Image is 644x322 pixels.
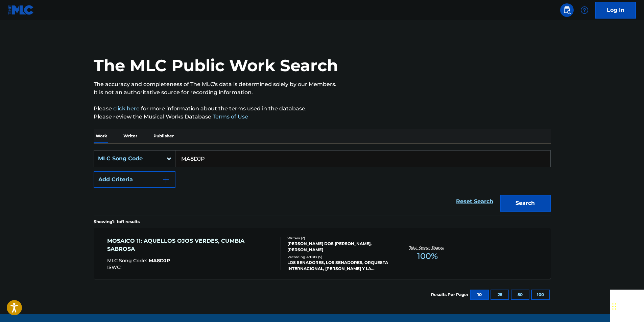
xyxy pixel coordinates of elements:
[94,219,140,225] p: Showing 1 - 1 of 1 results
[287,236,389,241] div: Writers ( 2 )
[107,258,149,264] span: MLC Song Code :
[107,237,275,253] div: MOSAICO 11: AQUELLOS OJOS VERDES, CUMBIA SABROSA
[563,6,571,14] img: search
[491,290,509,300] button: 25
[94,113,551,121] p: Please review the Musical Works Database
[287,241,389,253] div: [PERSON_NAME] DOS [PERSON_NAME], [PERSON_NAME]
[149,258,170,264] span: MA8DJP
[151,129,176,143] p: Publisher
[417,250,438,262] span: 100 %
[470,290,489,300] button: 10
[94,80,551,88] p: The accuracy and completeness of The MLC's data is determined solely by our Members.
[500,195,551,212] button: Search
[94,55,338,76] h1: The MLC Public Work Search
[287,260,389,272] div: LOS SENADORES, LOS SENADORES, ORQUESTA INTERNACIONAL, [PERSON_NAME] Y LA [PERSON_NAME], LOS DIPLO...
[578,3,591,17] div: Help
[107,264,123,270] span: ISWC :
[531,290,550,300] button: 100
[211,113,248,120] a: Terms of Use
[94,129,109,143] p: Work
[511,290,529,300] button: 50
[610,290,644,322] iframe: Chat Widget
[98,155,159,163] div: MLC Song Code
[580,6,589,14] img: help
[162,176,170,184] img: 9d2ae6d4665cec9f34b9.svg
[94,105,551,113] p: Please for more information about the terms used in the database.
[113,105,140,112] a: click here
[560,3,574,17] a: Public Search
[453,194,497,209] a: Reset Search
[431,292,470,298] p: Results Per Page:
[595,2,636,19] a: Log In
[121,129,139,143] p: Writer
[94,228,551,279] a: MOSAICO 11: AQUELLOS OJOS VERDES, CUMBIA SABROSAMLC Song Code:MA8DJPISWC:Writers (2)[PERSON_NAME]...
[94,150,551,215] form: Search Form
[94,171,175,188] button: Add Criteria
[94,88,551,97] p: It is not an authoritative source for recording information.
[409,245,446,250] p: Total Known Shares:
[287,254,389,260] div: Recording Artists ( 5 )
[612,296,616,317] div: Drag
[8,5,34,15] img: MLC Logo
